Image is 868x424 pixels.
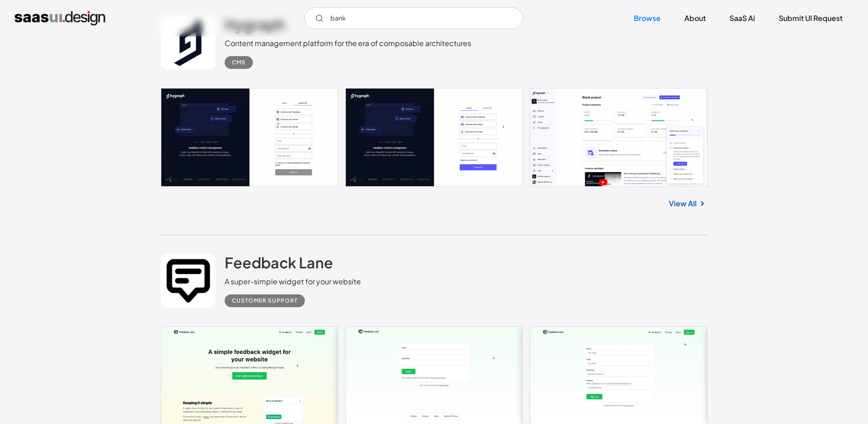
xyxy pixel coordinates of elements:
[15,11,105,26] a: home
[232,57,246,68] div: CMS
[225,276,361,287] div: A super-simple widget for your website
[304,7,523,29] form: Email Form
[623,8,672,28] a: Browse
[669,198,697,209] a: View All
[225,253,333,276] a: Feedback Lane
[225,253,333,272] h2: Feedback Lane
[232,295,298,306] div: Customer Support
[673,8,717,28] a: About
[304,7,523,29] input: Search UI designs you're looking for...
[225,38,471,49] div: Content management platform for the era of composable architectures
[768,8,853,28] a: Submit UI Request
[719,8,766,28] a: SaaS Ai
